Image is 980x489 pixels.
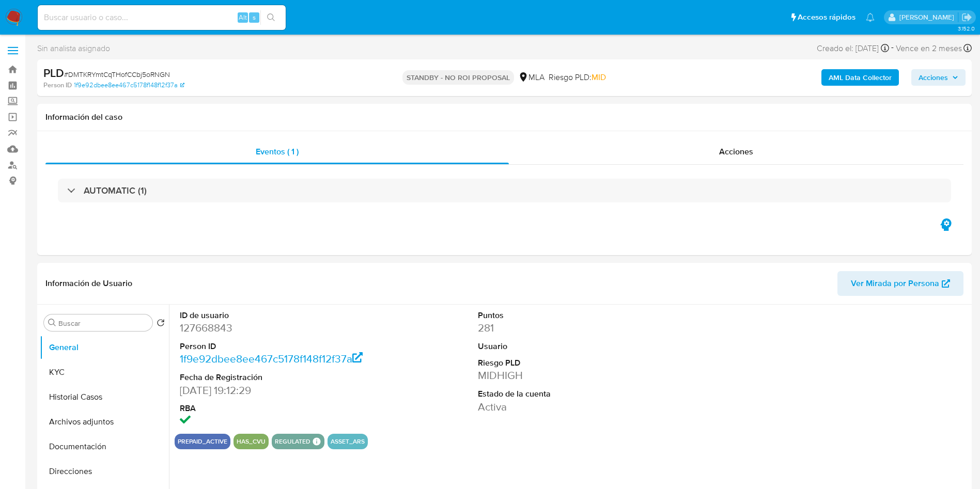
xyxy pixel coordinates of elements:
button: Buscar [48,319,56,327]
dt: Riesgo PLD [478,357,666,369]
input: Buscar [58,319,148,328]
button: Volver al orden por defecto [157,319,165,330]
span: # DMTKRYmtCqTHofCCbj5oRNGN [64,69,170,80]
button: regulated [275,439,310,444]
dd: MIDHIGH [478,368,666,383]
a: Notificaciones [866,13,875,22]
p: rocio.garcia@mercadolibre.com [899,12,958,22]
span: Eventos ( 1 ) [256,146,299,157]
a: 1f9e92dbee8ee467c5178f148f12f37a [180,351,363,366]
button: has_cvu [237,439,266,444]
button: AML Data Collector [821,69,899,86]
b: Person ID [43,81,72,90]
span: Acciones [919,69,948,86]
span: Ver Mirada por Persona [851,271,939,296]
b: PLD [43,65,64,81]
span: s [253,12,256,22]
b: AML Data Collector [829,69,892,86]
span: Acciones [719,146,753,157]
div: Creado el: [DATE] [817,41,889,55]
button: General [40,335,169,360]
input: Buscar usuario o caso... [38,11,286,24]
span: Vence en 2 meses [896,43,962,54]
button: search-icon [260,10,282,25]
dt: RBA [180,403,368,414]
p: STANDBY - NO ROI PROPOSAL [402,70,514,85]
button: KYC [40,360,169,385]
dd: 281 [478,321,666,335]
h3: AUTOMATIC (1) [84,185,147,196]
a: 1f9e92dbee8ee467c5178f148f12f37a [74,81,184,90]
span: - [891,41,894,55]
div: MLA [518,72,545,83]
dt: Fecha de Registración [180,372,368,383]
span: Riesgo PLD: [549,72,606,83]
button: Acciones [911,69,966,86]
span: Sin analista asignado [37,43,110,54]
dt: Usuario [478,341,666,352]
h1: Información del caso [45,112,963,122]
dt: Person ID [180,341,368,352]
div: AUTOMATIC (1) [58,179,951,202]
dd: [DATE] 19:12:29 [180,383,368,398]
dt: Puntos [478,310,666,321]
span: Alt [239,12,247,22]
a: Salir [961,12,972,23]
span: Accesos rápidos [798,12,855,23]
span: MID [592,71,606,83]
button: Documentación [40,434,169,459]
h1: Información de Usuario [45,278,132,289]
button: asset_ars [331,439,365,444]
button: Ver Mirada por Persona [837,271,963,296]
dd: Activa [478,400,666,414]
dt: ID de usuario [180,310,368,321]
dd: 127668843 [180,321,368,335]
button: Direcciones [40,459,169,484]
button: Historial Casos [40,385,169,409]
button: prepaid_active [178,439,227,444]
button: Archivos adjuntos [40,409,169,434]
dt: Estado de la cuenta [478,388,666,400]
